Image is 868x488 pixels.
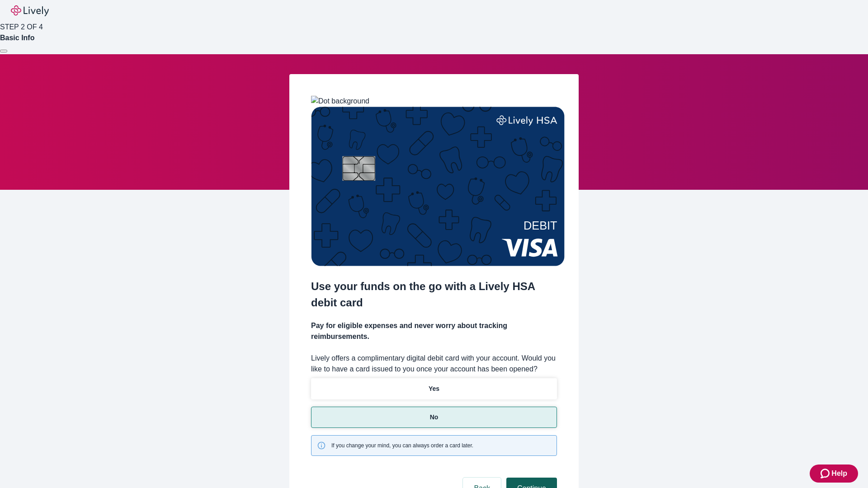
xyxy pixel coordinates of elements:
span: If you change your mind, you can always order a card later. [331,441,473,450]
button: Yes [311,378,557,399]
img: Lively [11,5,49,16]
button: Zendesk support iconHelp [810,465,858,483]
button: No [311,407,557,428]
h4: Pay for eligible expenses and never worry about tracking reimbursements. [311,320,557,342]
span: Help [831,468,847,479]
p: No [430,413,439,422]
label: Lively offers a complimentary digital debit card with your account. Would you like to have a card... [311,353,557,375]
h2: Use your funds on the go with a Lively HSA debit card [311,278,557,311]
p: Yes [429,384,439,394]
img: Dot background [311,96,369,107]
img: Debit card [311,107,565,266]
svg: Zendesk support icon [821,468,831,479]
